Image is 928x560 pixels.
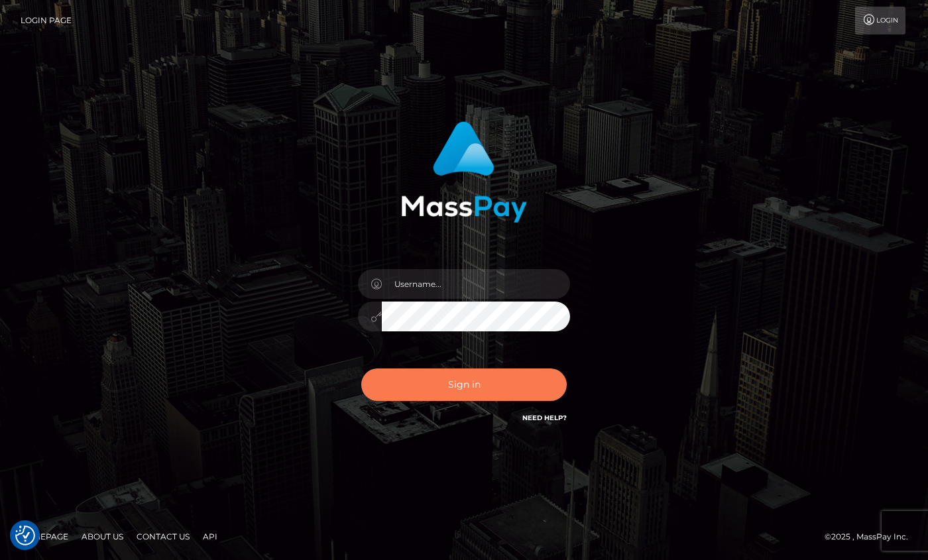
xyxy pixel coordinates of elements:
a: Contact Us [131,526,195,547]
input: Username... [382,269,570,299]
a: API [198,526,223,547]
a: Need Help? [522,414,567,422]
div: © 2025 , MassPay Inc. [825,530,918,544]
img: MassPay Login [401,121,527,223]
a: Login [855,7,905,34]
a: Homepage [15,526,74,547]
button: Consent Preferences [15,526,35,545]
button: Sign in [361,368,567,401]
a: About Us [76,526,129,547]
img: Revisit consent button [15,526,35,545]
a: Login Page [21,7,72,34]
